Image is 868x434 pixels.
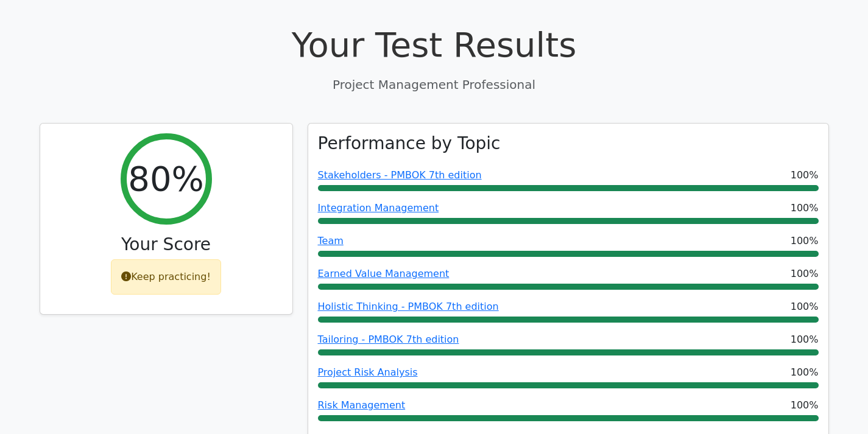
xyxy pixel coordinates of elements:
a: Integration Management [318,202,439,214]
span: 100% [791,201,819,215]
span: 100% [791,267,819,281]
h1: Your Test Results [40,24,829,65]
a: Stakeholders - PMBOK 7th edition [318,169,482,181]
a: Risk Management [318,399,406,411]
a: Tailoring - PMBOK 7th edition [318,334,459,345]
p: Project Management Professional [40,75,829,94]
a: Earned Value Management [318,268,450,279]
span: 100% [791,299,819,314]
h2: 80% [128,158,203,199]
h3: Your Score [50,234,283,255]
span: 100% [791,234,819,248]
span: 100% [791,365,819,380]
div: Keep practicing! [111,259,221,295]
span: 100% [791,332,819,347]
a: Holistic Thinking - PMBOK 7th edition [318,301,499,312]
span: 100% [791,168,819,183]
span: 100% [791,398,819,413]
a: Project Risk Analysis [318,366,418,378]
h3: Performance by Topic [318,133,501,154]
a: Team [318,235,344,247]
